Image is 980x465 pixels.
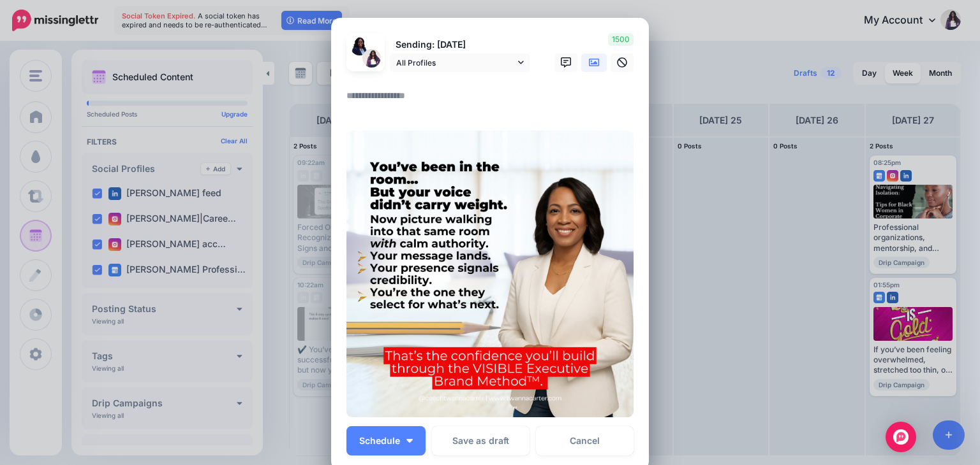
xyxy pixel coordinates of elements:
[886,422,916,452] div: Open Intercom Messenger
[536,426,634,455] a: Cancel
[390,54,530,72] a: All Profiles
[350,37,369,55] img: 1753062409949-64027.png
[608,33,634,46] span: 1500
[346,131,634,417] img: WPO2EGB76J9VWNJYN3POPEXDMZ0SB0GS.png
[359,436,400,445] span: Schedule
[346,426,426,455] button: Schedule
[362,49,381,68] img: AOh14GgRZl8Wp09hFKi170KElp-xBEIImXkZHkZu8KLJnAs96-c-64028.png
[396,56,515,69] span: All Profiles
[406,439,413,443] img: arrow-down-white.png
[432,426,530,455] button: Save as draft
[390,38,530,52] p: Sending: [DATE]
